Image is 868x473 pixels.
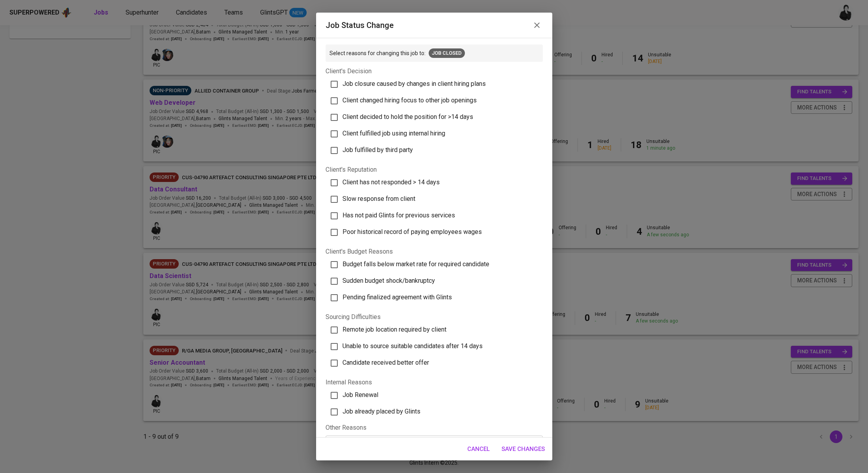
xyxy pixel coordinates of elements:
span: Candidate received better offer [342,359,429,366]
span: Poor historical record of paying employees wages [342,228,482,236]
span: Job Closed [429,50,465,57]
div: Other Reasons [326,423,543,432]
span: Remote job location required by client [342,326,446,333]
span: Slow response from client [342,195,415,202]
p: Sourcing Difficulties [326,312,543,322]
p: Internal Reasons [326,378,543,387]
p: Select reasons for changing this job to: [329,49,426,57]
span: Client changed hiring focus to other job openings [342,96,477,104]
p: Client's Budget Reasons [326,247,543,256]
span: Cancel [467,444,490,454]
span: Job already placed by Glints [342,408,420,415]
span: Pending finalized agreement with Glints [342,293,452,301]
button: Save Changes [497,441,549,457]
span: Client decided to hold the position for >14 days [342,113,473,121]
span: Unable to source suitable candidates after 14 days [342,342,483,350]
span: Job closure caused by changes in client hiring plans [342,80,486,87]
span: Budget falls below market rate for required candidate [342,260,489,268]
p: Client's Decision [326,67,543,76]
span: Job fulfilled by third party [342,146,413,154]
p: Client's Reputation [326,165,543,174]
span: Client has not responded > 14 days [342,178,440,186]
span: Sudden budget shock/bankruptcy [342,277,435,284]
h6: Job status change [326,19,394,32]
span: Job Renewal [342,391,378,399]
span: Has not paid Glints for previous services [342,211,455,219]
span: Save Changes [502,444,545,454]
span: Client fulfilled job using internal hiring [342,130,445,137]
button: Cancel [463,441,494,457]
